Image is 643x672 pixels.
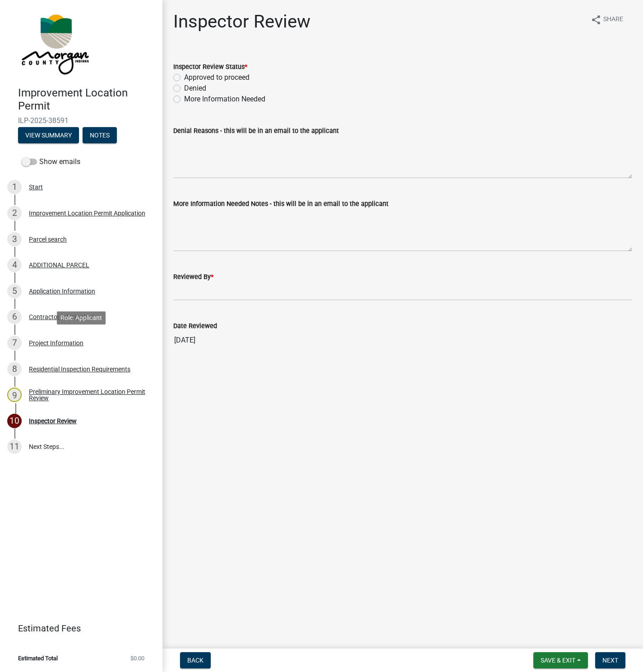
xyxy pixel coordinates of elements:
div: Inspector Review [29,418,77,424]
button: shareShare [583,11,630,28]
div: 1 [7,180,22,194]
span: Back [187,657,204,664]
a: Estimated Fees [7,619,148,637]
div: Start [29,184,43,190]
label: Denied [184,83,206,94]
h4: Improvement Location Permit [18,87,155,113]
span: ILP-2025-38591 [18,116,144,125]
span: Save & Exit [541,657,575,664]
label: Show emails [22,156,80,167]
div: 3 [7,232,22,247]
div: 5 [7,284,22,298]
div: 6 [7,310,22,324]
div: 2 [7,206,22,220]
img: Morgan County, Indiana [18,9,91,77]
label: More Information Needed Notes - this will be in an email to the applicant [173,201,389,207]
span: Next [602,657,618,664]
div: ADDITIONAL PARCEL [29,262,89,268]
i: share [591,14,601,25]
div: 9 [7,388,22,402]
wm-modal-confirm: Notes [83,132,117,139]
label: Reviewed By [173,274,213,280]
button: View Summary [18,127,79,143]
div: Improvement Location Permit Application [29,210,145,216]
div: Preliminary Improvement Location Permit Review [29,389,148,401]
span: Share [603,14,623,25]
div: 10 [7,414,22,428]
div: Application Information [29,288,95,294]
label: Approved to proceed [184,72,250,83]
div: 7 [7,336,22,350]
div: 4 [7,258,22,272]
label: More Information Needed [184,94,265,105]
div: Parcel search [29,236,67,242]
span: $0.00 [130,655,144,661]
button: Notes [83,127,117,143]
label: Inspector Review Status [173,64,247,70]
button: Next [595,652,625,668]
span: Estimated Total [18,655,58,661]
div: 11 [7,439,22,454]
h1: Inspector Review [173,11,310,32]
button: Save & Exit [533,652,588,668]
wm-modal-confirm: Summary [18,132,79,139]
div: Residential Inspection Requirements [29,366,130,372]
div: Contractor Information [29,314,94,320]
div: Project Information [29,340,83,346]
div: 8 [7,362,22,376]
label: Denial Reasons - this will be in an email to the applicant [173,128,339,134]
label: Date Reviewed [173,323,217,329]
button: Back [180,652,211,668]
div: Role: Applicant [57,311,106,325]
